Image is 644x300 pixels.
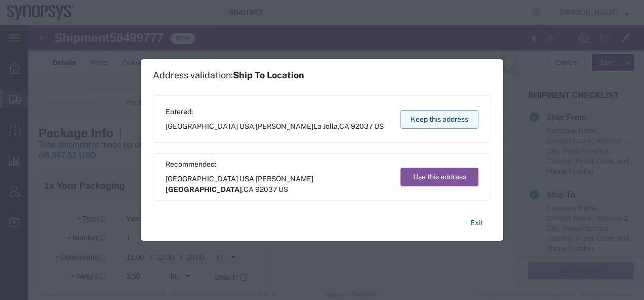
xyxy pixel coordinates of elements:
span: [GEOGRAPHIC_DATA] USA [PERSON_NAME] , [166,121,384,132]
span: CA [244,185,254,193]
span: La Jolla [313,122,338,130]
span: US [278,185,288,193]
span: CA [339,122,349,130]
button: Keep this address [400,110,478,129]
span: Ship To Location [233,70,304,80]
h1: Address validation: [153,70,304,81]
span: Recommended: [166,159,391,170]
button: Exit [462,214,491,232]
button: Use this address [400,168,478,186]
span: [GEOGRAPHIC_DATA] USA [PERSON_NAME] , [166,174,391,195]
span: 92037 [255,185,277,193]
span: [GEOGRAPHIC_DATA] [166,185,242,193]
span: Entered: [166,107,384,117]
span: 92037 [351,122,373,130]
span: US [374,122,384,130]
